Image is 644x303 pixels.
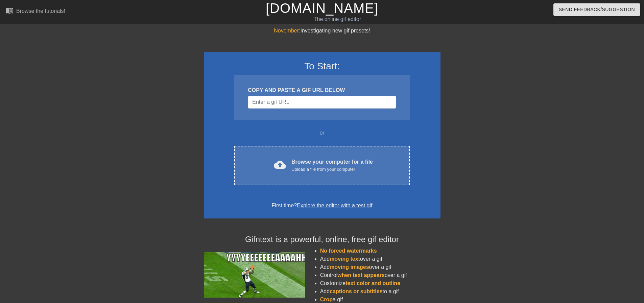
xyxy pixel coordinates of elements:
a: [DOMAIN_NAME] [266,1,378,16]
div: or [221,129,423,137]
button: Send Feedback/Suggestion [553,3,640,16]
div: Browse the tutorials! [16,8,65,14]
span: cloud_upload [274,159,286,171]
div: First time? [213,202,432,210]
span: Crop [320,297,333,302]
h4: Gifntext is a powerful, online, free gif editor [204,235,440,244]
span: moving images [330,264,369,270]
input: Username [248,96,396,109]
span: No forced watermarks [320,248,377,254]
a: Browse the tutorials! [5,6,65,17]
span: menu_book [5,6,14,15]
a: Explore the editor with a test gif [297,203,372,208]
div: Browse your computer for a file [291,158,373,173]
div: Investigating new gif presets! [204,27,440,35]
div: The online gif editor [218,15,457,23]
div: Upload a file from your computer [291,166,373,173]
span: text color and outline [345,280,400,286]
span: when text appears [337,272,385,278]
li: Customize [320,279,440,287]
span: November: [274,28,300,33]
li: Add over a gif [320,263,440,271]
span: Send Feedback/Suggestion [559,5,635,14]
h3: To Start: [213,61,432,72]
img: football_small.gif [204,252,305,298]
span: captions or subtitles [330,288,382,294]
span: moving text [330,256,360,262]
li: Add over a gif [320,255,440,263]
div: COPY AND PASTE A GIF URL BELOW [248,86,396,94]
li: Control over a gif [320,271,440,279]
li: Add to a gif [320,287,440,296]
